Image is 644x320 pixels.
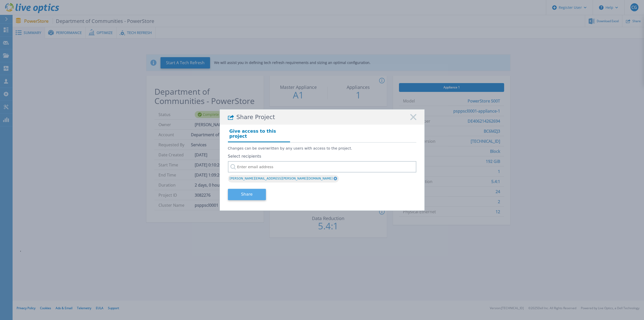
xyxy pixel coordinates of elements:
span: Share Project [236,114,275,121]
input: Enter email address [228,161,416,172]
label: Select recipients [228,154,416,159]
p: Changes can be overwritten by any users with access to the project. [228,146,416,151]
button: Share [228,189,266,200]
div: [PERSON_NAME][EMAIL_ADDRESS][PERSON_NAME][DOMAIN_NAME] [228,175,339,183]
h4: Give access to this project [228,127,290,142]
